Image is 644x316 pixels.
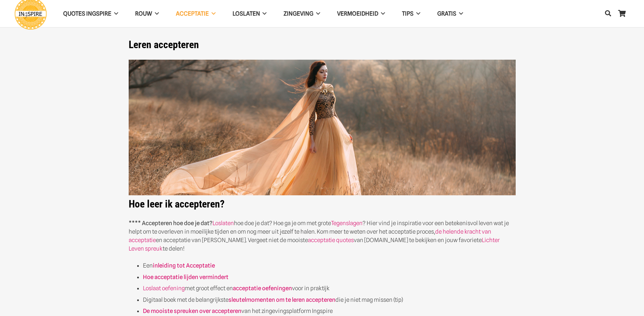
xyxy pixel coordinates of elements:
[143,284,516,293] li: met groot effect en voor in praktijk
[129,60,516,196] img: Wat is spirituele verlichting? Wijsheden van Ingspire over spirituele verlichting en je Hogere Zelf
[393,5,429,22] a: TIPS
[233,10,260,17] span: Loslaten
[283,10,313,17] span: Zingeving
[176,10,209,17] span: Acceptatie
[129,198,224,210] strong: Hoe leer ik accepteren?
[167,5,224,22] a: Acceptatie
[224,5,275,22] a: Loslaten
[143,285,185,292] a: Loslaat oefening
[143,261,516,270] li: Een
[143,307,516,315] li: van het zingevingsplatform Ingspire
[213,220,234,226] a: Loslaten
[308,237,354,243] a: acceptatie quotes
[143,308,241,314] a: De mooiste spreuken over accepteren
[402,10,413,17] span: TIPS
[437,10,456,17] span: GRATIS
[329,5,393,22] a: VERMOEIDHEID
[135,10,152,17] span: ROUW
[129,220,213,226] strong: **** Accepteren hoe doe je dat?
[55,5,127,22] a: QUOTES INGSPIRE
[153,262,215,269] a: inleiding tot Acceptatie
[275,5,329,22] a: Zingeving
[143,296,516,304] li: Digitaal boek met de belangrijkste die je niet mag missen (tip)
[129,219,516,253] p: hoe doe je dat? Hoe ga je om met grote ? Hier vind je inspiratie voor een betekenisvol leven wat ...
[331,220,363,226] a: Tegenslagen
[429,5,472,22] a: GRATIS
[233,285,292,292] a: acceptatie oefeningen
[143,274,228,280] a: Hoe acceptatie lijden vermindert
[228,296,335,303] a: sleutelmomenten om te leren accepteren
[601,5,615,22] a: Zoeken
[63,10,111,17] span: QUOTES INGSPIRE
[127,5,167,22] a: ROUW
[129,39,516,51] h1: Leren accepteren
[129,228,491,243] a: de helende kracht van acceptatie
[129,237,500,252] a: Lichter Leven spreuk
[337,10,378,17] span: VERMOEIDHEID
